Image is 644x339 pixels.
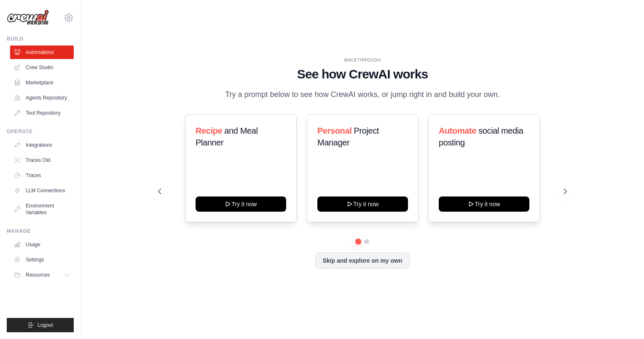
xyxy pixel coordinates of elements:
a: Automations [10,46,74,59]
button: Logout [7,318,74,332]
button: Try it now [317,196,408,212]
span: Project Manager [317,126,379,147]
span: social media posting [439,126,523,147]
a: Marketplace [10,76,74,89]
h1: See how CrewAI works [158,67,567,82]
span: Automate [439,126,476,135]
button: Skip and explore on my own [315,253,409,269]
a: Usage [10,238,74,251]
p: Try a prompt below to see how CrewAI works, or jump right in and build your own. [221,89,504,101]
span: Resources [26,272,50,278]
span: Logout [38,322,53,328]
button: Resources [10,268,74,282]
a: Environment Variables [10,199,74,219]
div: Manage [7,228,74,234]
button: Try it now [196,196,286,212]
div: Operate [7,128,74,135]
a: Integrations [10,138,74,152]
a: Traces Old [10,153,74,167]
span: Recipe [196,126,222,135]
span: and Meal Planner [196,126,258,147]
div: WALKTHROUGH [158,57,567,63]
img: Logo [7,10,49,26]
a: Settings [10,253,74,266]
span: Personal [317,126,352,135]
a: Traces [10,169,74,182]
a: Agents Repository [10,91,74,105]
button: Try it now [439,196,529,212]
a: LLM Connections [10,184,74,197]
a: Tool Repository [10,106,74,120]
div: Build [7,35,74,42]
a: Crew Studio [10,61,74,74]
